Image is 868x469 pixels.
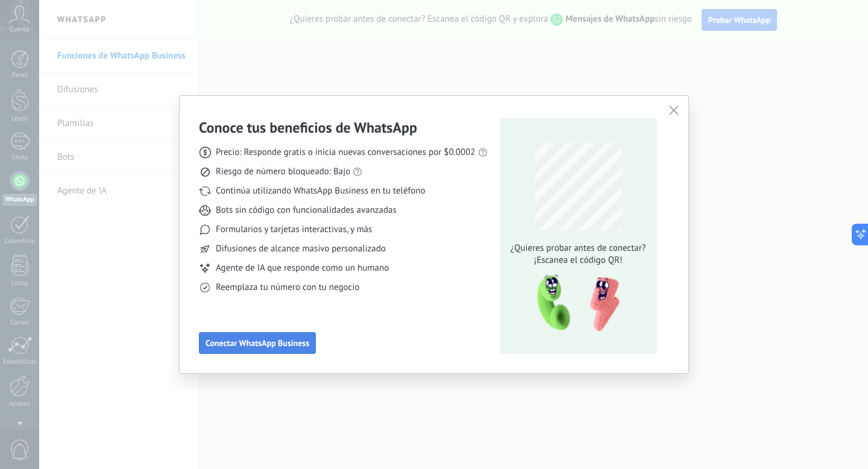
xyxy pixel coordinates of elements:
[216,166,350,178] span: Riesgo de número bloqueado: Bajo
[507,254,649,266] span: ¡Escanea el código QR!
[216,243,386,255] span: Difusiones de alcance masivo personalizado
[199,118,417,137] h3: Conoce tus beneficios de WhatsApp
[216,146,476,159] span: Precio: Responde gratis o inicia nuevas conversaciones por $0.0002
[216,185,425,197] span: Continúa utilizando WhatsApp Business en tu teléfono
[206,339,309,347] span: Conectar WhatsApp Business
[199,332,316,354] button: Conectar WhatsApp Business
[527,271,622,336] img: qr-pic-1x.png
[216,224,372,236] span: Formularios y tarjetas interactivas, y más
[216,282,359,294] span: Reemplaza tu número con tu negocio
[507,242,649,254] span: ¿Quieres probar antes de conectar?
[216,262,389,274] span: Agente de IA que responde como un humano
[216,204,397,216] span: Bots sin código con funcionalidades avanzadas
